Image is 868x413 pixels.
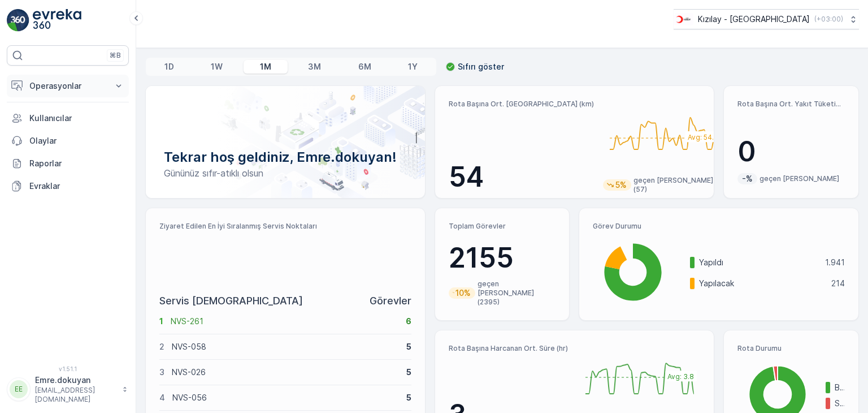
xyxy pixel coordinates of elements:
p: 214 [831,278,845,289]
p: Raporlar [29,158,124,169]
p: 5 [406,392,411,403]
p: 1M [260,61,271,72]
p: Operasyonlar [29,80,106,92]
p: 2155 [449,241,556,275]
img: logo [7,9,29,32]
img: logo_light-DOdMpM7g.png [33,9,81,32]
a: Kullanıcılar [7,107,129,130]
p: Sıfırı göster [458,61,504,72]
p: NVS-058 [172,341,399,352]
p: Gününüz sıfır-atıklı olsun [164,166,407,180]
p: 1.941 [825,257,845,268]
p: Yapıldı [699,257,818,268]
div: EE [10,380,28,398]
p: Rota Başına Ort. [GEOGRAPHIC_DATA] (km) [449,100,594,109]
p: ⌘B [110,51,121,60]
p: 5 [406,341,411,352]
p: NVS-056 [172,392,399,403]
span: v 1.51.1 [7,365,129,372]
p: Süresi doldu [835,398,845,409]
p: 5% [614,179,628,191]
p: Rota Durumu [737,344,845,353]
p: Görevler [370,293,411,309]
p: Ziyaret Edilen En İyi Sıralanmış Servis Noktaları [159,222,411,231]
img: k%C4%B1z%C4%B1lay_D5CCths_t1JZB0k.png [674,13,693,25]
p: Emre.dokuyan [35,375,116,386]
p: Yapılacak [699,278,824,289]
p: 3 [159,367,164,378]
p: Görev Durumu [593,222,845,231]
p: geçen [PERSON_NAME] (57) [633,176,724,194]
p: geçen [PERSON_NAME] (2395) [478,279,555,307]
p: Olaylar [29,135,124,147]
p: 6M [358,61,371,72]
p: NVS-026 [172,367,399,378]
a: Raporlar [7,152,129,175]
p: 10% [454,287,472,299]
a: Olaylar [7,130,129,152]
p: 54 [449,160,594,194]
button: EEEmre.dokuyan[EMAIL_ADDRESS][DOMAIN_NAME] [7,375,129,404]
p: 6 [406,316,411,327]
p: Rota Başına Harcanan Ort. Süre (hr) [449,344,570,353]
p: ( +03:00 ) [814,15,843,24]
p: Toplam Görevler [449,222,556,231]
p: 3M [308,61,321,72]
p: 4 [159,392,165,403]
p: Kızılay - [GEOGRAPHIC_DATA] [698,14,810,25]
p: Servis [DEMOGRAPHIC_DATA] [159,293,303,309]
p: 1D [164,61,174,72]
p: 5 [406,367,411,378]
p: 1W [211,61,223,72]
p: NVS-261 [171,316,398,327]
p: [EMAIL_ADDRESS][DOMAIN_NAME] [35,386,116,404]
p: 0 [737,135,845,169]
p: 1Y [408,61,418,72]
p: Tekrar hoş geldiniz, Emre.dokuyan! [164,148,407,166]
p: 1 [159,316,163,327]
p: Bitmiş [835,382,845,393]
button: Kızılay - [GEOGRAPHIC_DATA](+03:00) [674,9,859,29]
p: Kullanıcılar [29,113,124,124]
p: geçen [PERSON_NAME] [759,174,839,183]
button: Operasyonlar [7,75,129,97]
p: Evraklar [29,180,124,192]
p: Rota Başına Ort. Yakıt Tüketimi (lt) [737,100,845,109]
p: 2 [159,341,164,352]
p: -% [741,173,754,184]
a: Evraklar [7,175,129,197]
